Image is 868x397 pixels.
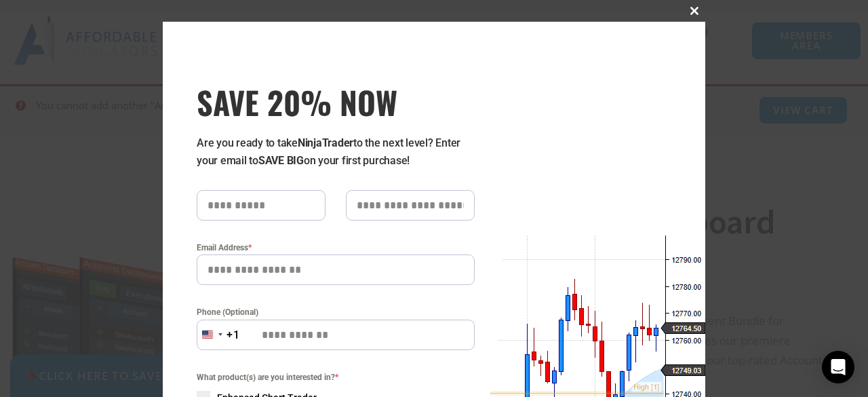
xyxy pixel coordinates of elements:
[197,320,240,350] button: Selected country
[822,351,854,383] div: Open Intercom Messenger
[197,83,475,121] h3: SAVE 20% NOW
[197,305,475,319] label: Phone (Optional)
[197,241,475,254] label: Email Address
[226,326,240,344] div: +1
[258,154,304,167] strong: SAVE BIG
[298,136,353,149] strong: NinjaTrader
[197,371,475,384] span: What product(s) are you interested in?
[197,134,475,170] p: Are you ready to take to the next level? Enter your email to on your first purchase!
